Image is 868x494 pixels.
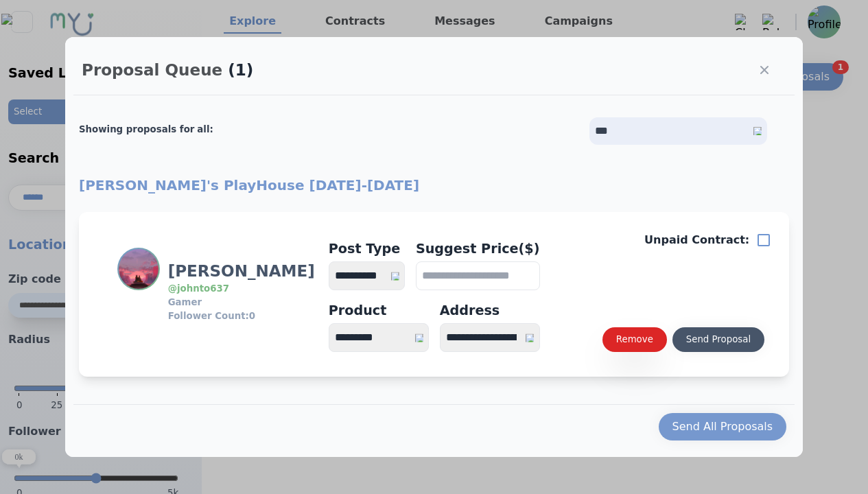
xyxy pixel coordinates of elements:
div: Send All Proposals [672,419,773,435]
img: Profile [119,249,159,289]
p: Unpaid Contract: [644,232,749,248]
h2: [PERSON_NAME]'s PlayHouse [DATE] - [DATE] [79,175,789,196]
button: Send All Proposals [659,413,787,440]
div: Send Proposal [686,333,751,346]
h3: Gamer [168,296,315,309]
div: Product [329,301,429,320]
button: Send Proposal [672,327,764,352]
span: (1) [228,61,253,79]
h4: Suggest Price($) [416,239,540,259]
div: Remove [616,333,653,346]
h2: Showing proposals for [79,115,213,145]
button: Remove [602,327,667,352]
h4: Post Type [329,239,405,259]
div: all : [197,123,213,137]
h2: Proposal Queue [82,61,222,79]
h3: [PERSON_NAME] [168,260,315,282]
h3: Follower Count: 0 [168,309,315,323]
a: @johnto637 [168,283,229,294]
div: Address [440,301,540,320]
